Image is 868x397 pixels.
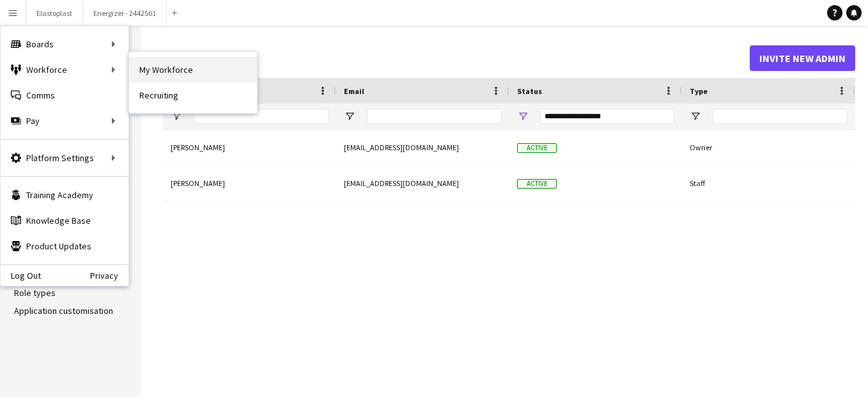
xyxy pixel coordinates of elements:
[26,1,83,26] button: Elastoplast
[14,305,113,316] a: Application customisation
[171,111,182,122] button: Open Filter Menu
[83,1,167,26] button: Energizer - 2442501
[713,109,848,124] input: Type Filter Input
[682,130,855,165] div: Owner
[1,108,128,134] div: Pay
[129,57,257,82] a: My Workforce
[336,130,509,165] div: [EMAIL_ADDRESS][DOMAIN_NAME]
[682,166,855,201] div: Staff
[367,109,502,124] input: Email Filter Input
[163,49,750,68] h1: Admins
[344,86,364,96] span: Email
[750,45,855,71] button: Invite new admin
[163,166,336,201] div: [PERSON_NAME]
[336,166,509,201] div: [EMAIL_ADDRESS][DOMAIN_NAME]
[517,111,529,122] button: Open Filter Menu
[1,31,128,57] div: Boards
[194,109,329,124] input: Name Filter Input
[517,179,557,189] span: Active
[90,270,128,281] a: Privacy
[344,111,355,122] button: Open Filter Menu
[1,208,128,233] a: Knowledge Base
[14,287,56,299] a: Role types
[517,86,542,96] span: Status
[517,143,557,153] span: Active
[1,233,128,259] a: Product Updates
[1,182,128,208] a: Training Academy
[690,86,708,96] span: Type
[1,57,128,82] div: Workforce
[1,270,41,281] a: Log Out
[1,82,128,108] a: Comms
[1,145,128,171] div: Platform Settings
[129,82,257,108] a: Recruiting
[690,111,701,122] button: Open Filter Menu
[163,130,336,165] div: [PERSON_NAME]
